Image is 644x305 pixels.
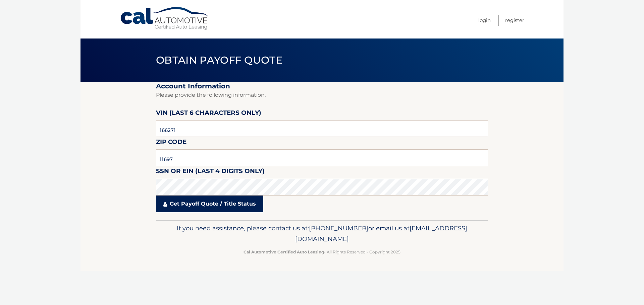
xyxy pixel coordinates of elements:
[309,224,368,232] span: [PHONE_NUMBER]
[156,54,282,66] span: Obtain Payoff Quote
[505,15,524,26] a: Register
[156,196,263,212] a: Get Payoff Quote / Title Status
[120,7,210,30] a: Cal Automotive
[156,108,261,120] label: VIN (last 6 characters only)
[156,90,488,100] p: Please provide the following information.
[156,82,488,90] h2: Account Information
[160,248,484,255] p: - All Rights Reserved - Copyright 2025
[156,166,265,178] label: SSN or EIN (last 4 digits only)
[156,137,186,149] label: Zip Code
[244,249,324,254] strong: Cal Automotive Certified Auto Leasing
[478,15,491,26] a: Login
[160,223,484,244] p: If you need assistance, please contact us at: or email us at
